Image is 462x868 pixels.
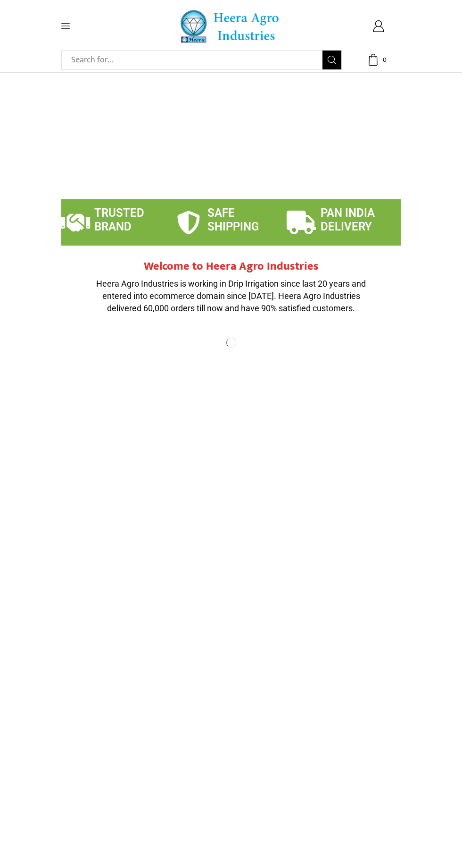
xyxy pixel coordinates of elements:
span: 0 [379,55,389,65]
span: PAN INDIA DELIVERY [321,206,375,233]
span: TRUSTED BRAND [94,206,144,233]
span: SAFE SHIPPING [207,206,259,233]
button: Search button [322,51,341,69]
p: Heera Agro Industries is working in Drip Irrigation since last 20 years and entered into ecommerc... [90,278,372,314]
h2: Welcome to Heera Agro Industries [90,260,372,273]
a: 0 [356,54,401,66]
input: Search for... [66,51,322,69]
